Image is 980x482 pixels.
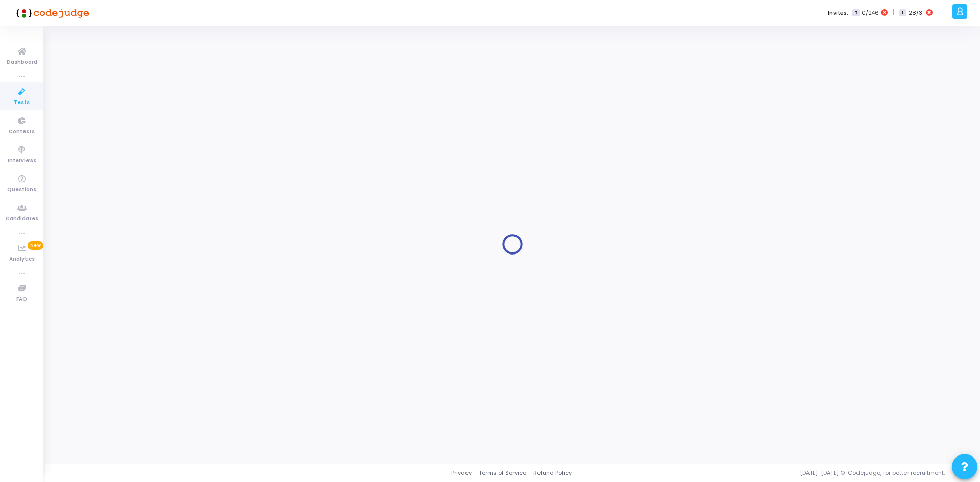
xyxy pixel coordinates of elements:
[7,58,37,67] span: Dashboard
[899,9,906,17] span: I
[14,98,30,107] span: Tests
[572,469,967,477] div: [DATE]-[DATE] © Codejudge, for better recruitment.
[9,255,35,264] span: Analytics
[862,9,879,17] span: 0/246
[6,215,38,223] span: Candidates
[16,295,27,304] span: FAQ
[8,157,36,165] span: Interviews
[9,128,35,136] span: Contests
[479,469,526,477] a: Terms of Service
[909,9,924,17] span: 28/31
[533,469,572,477] a: Refund Policy
[7,186,36,194] span: Questions
[451,469,472,477] a: Privacy
[893,7,894,18] span: |
[828,9,848,17] label: Invites:
[13,3,89,23] img: logo
[28,241,43,250] span: New
[852,9,859,17] span: T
